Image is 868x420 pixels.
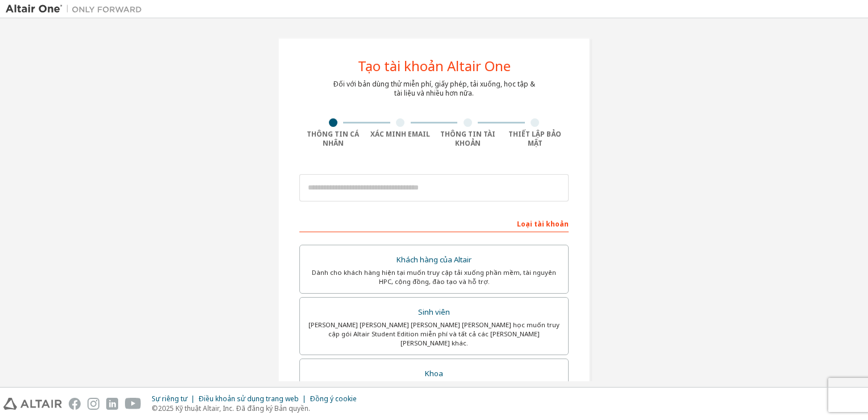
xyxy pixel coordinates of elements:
div: Khách hàng của Altair [307,252,561,268]
div: Điều khoản sử dụng trang web [198,394,310,403]
div: Thông tin cá nhân [299,130,367,148]
img: altair_logo.svg [3,398,62,410]
p: © [152,403,364,413]
div: Thiết lập bảo mật [502,130,569,148]
font: 2025 Kỹ thuật Altair, Inc. Đã đăng ký Bản quyền. [158,403,310,413]
img: youtube.svg [125,398,141,410]
div: Xác minh email [367,130,435,139]
img: linkedin.svg [106,398,118,410]
img: instagram.svg [87,398,99,410]
div: Khoa [307,366,561,382]
img: facebook.svg [69,398,81,410]
div: Sự riêng tư [152,394,198,403]
img: Altair Một [6,3,148,15]
div: Thông tin tài khoản [434,130,502,148]
div: Đối với bản dùng thử miễn phí, giấy phép, tải xuống, học tập & tài liệu và nhiều hơn nữa. [333,80,535,98]
div: Dành cho khách hàng hiện tại muốn truy cập tải xuống phần mềm, tài nguyên HPC, cộng đồng, đào tạo... [307,268,561,286]
div: [PERSON_NAME] [PERSON_NAME] [PERSON_NAME] [PERSON_NAME] học muốn truy cập gói Altair Student Edit... [307,320,561,348]
div: Loại tài khoản [299,214,569,232]
div: Đồng ý cookie [310,394,364,403]
div: Tạo tài khoản Altair One [358,59,511,73]
div: Sinh viên [307,304,561,320]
